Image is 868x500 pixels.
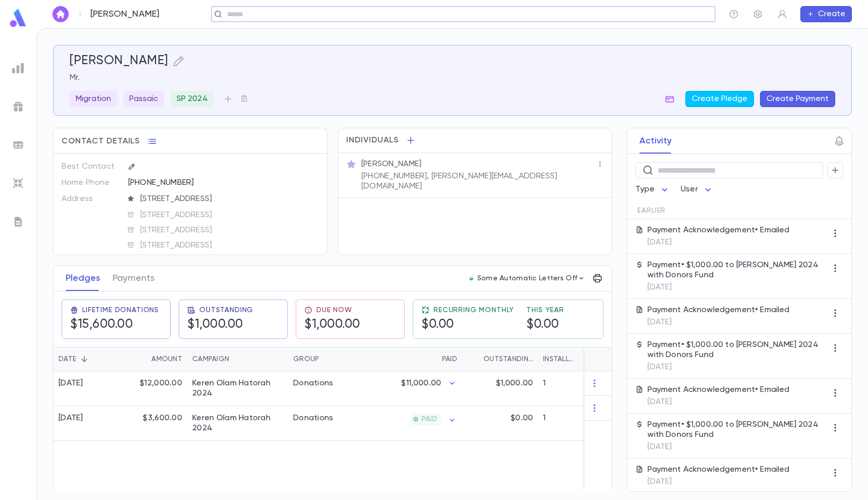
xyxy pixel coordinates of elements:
[187,317,253,332] h5: $1,000.00
[685,91,754,107] button: Create Pledge
[538,371,599,406] div: 1
[192,378,283,398] div: Keren Olam Hatorah 2024
[12,177,24,189] img: imports_grey.530a8a0e642e233f2baf0ef88e8c9fcb.svg
[647,385,789,395] p: Payment Acknowledgement • Emailed
[647,465,789,475] p: Payment Acknowledgement • Emailed
[316,306,352,314] span: Due Now
[62,159,120,175] p: Best Contact
[647,260,827,280] p: Payment • $1,000.00 to [PERSON_NAME] 2024 with Donors Fund
[346,135,399,145] span: Individuals
[760,91,835,107] button: Create Payment
[136,225,320,235] span: [STREET_ADDRESS]
[192,347,229,371] div: Campaign
[113,266,154,291] button: Payments
[647,305,789,315] p: Payment Acknowledgement • Emailed
[526,317,564,332] h5: $0.00
[647,442,827,452] p: [DATE]
[647,317,789,327] p: [DATE]
[293,413,334,423] div: Donations
[62,191,120,207] p: Address
[76,94,111,104] p: Migration
[59,378,83,388] div: [DATE]
[417,415,441,423] span: PAID
[467,351,483,367] button: Sort
[647,362,827,372] p: [DATE]
[129,94,158,104] p: Passaic
[12,101,24,113] img: campaigns_grey.99e729a5f7ee94e3726e6486bddda8f1.svg
[635,180,671,199] div: Type
[526,306,564,314] span: This Year
[577,351,593,367] button: Sort
[462,347,538,371] div: Outstanding
[511,413,533,423] p: $0.00
[171,91,214,107] div: SP 2024
[135,351,151,367] button: Sort
[319,351,335,367] button: Sort
[59,413,83,423] div: [DATE]
[433,306,514,314] span: Recurring Monthly
[177,94,208,104] p: SP 2024
[538,406,599,441] div: 1
[12,216,24,228] img: letters_grey.7941b92b52307dd3b8a917253454ce1c.svg
[421,317,514,332] h5: $0.00
[12,62,24,74] img: reports_grey.c525e4749d1bce6a11f5fe2a8de1b229.svg
[62,136,140,146] span: Contact Details
[639,128,672,154] button: Activity
[426,351,442,367] button: Sort
[90,9,159,20] p: [PERSON_NAME]
[70,91,117,107] div: Migration
[70,317,159,332] h5: $15,600.00
[151,347,182,371] div: Amount
[647,477,789,487] p: [DATE]
[647,340,827,360] p: Payment • $1,000.00 to [PERSON_NAME] 2024 with Donors Fund
[70,73,835,83] p: Mr.
[12,139,24,151] img: batches_grey.339ca447c9d9533ef1741baa751efc33.svg
[55,10,67,18] img: home_white.a664292cf8c1dea59945f0da9f25487c.svg
[635,185,655,193] span: Type
[70,54,169,69] h5: [PERSON_NAME]
[136,210,320,220] span: [STREET_ADDRESS]
[199,306,253,314] span: Outstanding
[364,347,462,371] div: Paid
[59,347,76,371] div: Date
[288,347,364,371] div: Group
[122,406,187,441] div: $3,600.00
[62,175,120,191] p: Home Phone
[122,347,187,371] div: Amount
[187,347,288,371] div: Campaign
[361,159,421,169] p: [PERSON_NAME]
[647,397,789,407] p: [DATE]
[136,194,320,204] span: [STREET_ADDRESS]
[637,207,666,215] span: Earlier
[538,347,599,371] div: Installments
[8,8,28,28] img: logo
[647,420,827,440] p: Payment • $1,000.00 to [PERSON_NAME] 2024 with Donors Fund
[304,317,360,332] h5: $1,000.00
[293,378,334,388] div: Donations
[66,266,100,291] button: Pledges
[293,347,319,371] div: Group
[647,225,789,235] p: Payment Acknowledgement • Emailed
[681,185,698,193] span: User
[82,306,159,314] span: Lifetime Donations
[647,282,827,292] p: [DATE]
[53,347,122,371] div: Date
[465,271,589,285] button: Some Automatic Letters Off
[361,171,596,191] p: [PHONE_NUMBER], [PERSON_NAME][EMAIL_ADDRESS][DOMAIN_NAME]
[401,378,441,388] p: $11,000.00
[229,351,245,367] button: Sort
[483,347,533,371] div: Outstanding
[800,6,852,22] button: Create
[136,240,320,251] span: [STREET_ADDRESS]
[647,237,789,247] p: [DATE]
[442,347,457,371] div: Paid
[76,351,92,367] button: Sort
[543,347,577,371] div: Installments
[681,180,714,199] div: User
[128,175,319,190] div: [PHONE_NUMBER]
[477,274,577,282] p: Some Automatic Letters Off
[496,378,533,388] p: $1,000.00
[123,91,164,107] div: Passaic
[192,413,283,433] div: Keren Olam Hatorah 2024
[122,371,187,406] div: $12,000.00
